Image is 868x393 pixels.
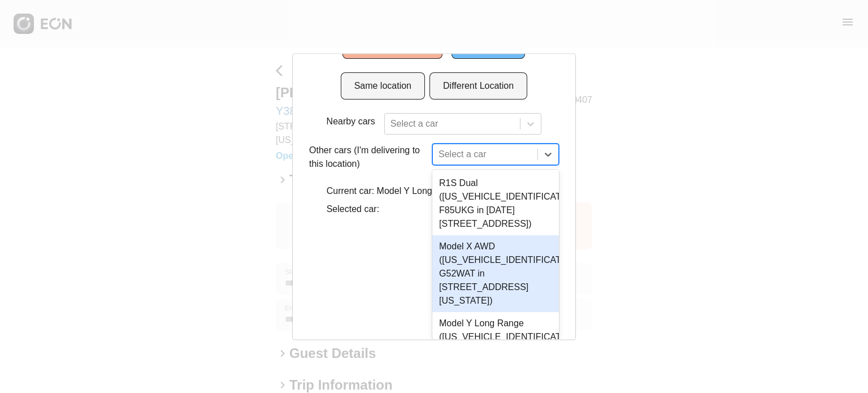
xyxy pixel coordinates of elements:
[327,184,541,198] p: Current car: Model Y Long Range (Y38UGL in 11101)
[429,72,527,100] button: Different Location
[341,72,425,100] button: Same location
[327,202,541,216] p: Selected car:
[327,115,375,128] p: Nearby cars
[432,235,559,312] div: Model X AWD ([US_VEHICLE_IDENTIFICATION_NUMBER] G52WAT in [STREET_ADDRESS][US_STATE])
[432,172,559,235] div: R1S Dual ([US_VEHICLE_IDENTIFICATION_NUMBER] F85UKG in [DATE][STREET_ADDRESS])
[309,144,428,171] p: Other cars (I'm delivering to this location)
[432,312,559,375] div: Model Y Long Range ([US_VEHICLE_IDENTIFICATION_NUMBER] 81499EL in [DATE][STREET_ADDRESS])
